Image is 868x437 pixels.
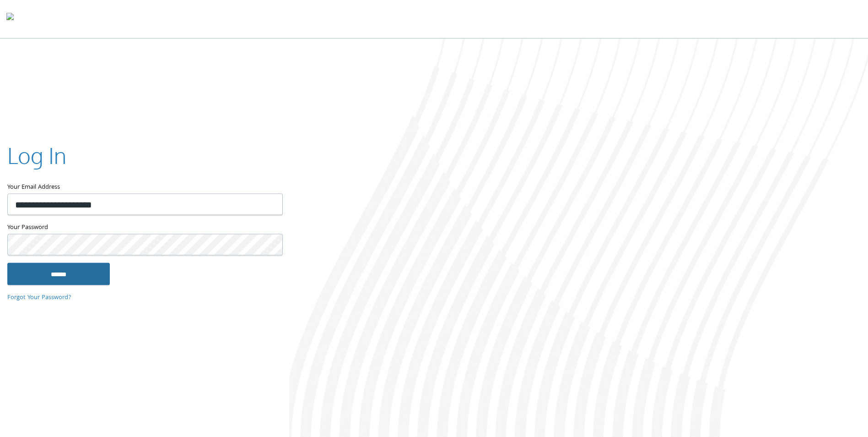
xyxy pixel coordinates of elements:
[7,223,282,234] label: Your Password
[6,10,14,28] img: todyl-logo-dark.svg
[264,199,275,210] keeper-lock: Open Keeper Popup
[7,293,71,303] a: Forgot Your Password?
[7,140,66,171] h2: Log In
[264,239,275,250] keeper-lock: Open Keeper Popup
